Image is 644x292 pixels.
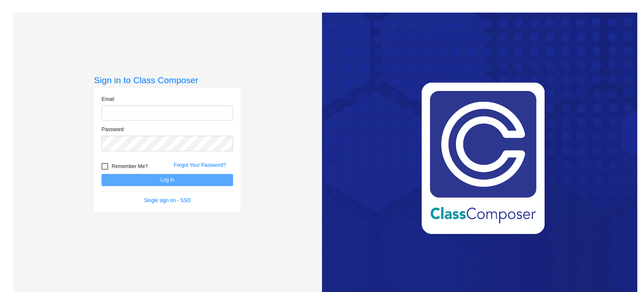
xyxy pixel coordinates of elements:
span: Remember Me? [112,161,148,171]
label: Email [101,95,114,103]
label: Password [101,126,124,133]
button: Log In [101,174,233,186]
h3: Sign in to Class Composer [94,75,241,85]
a: Forgot Your Password? [174,162,226,168]
a: Single sign on - SSO [144,197,191,203]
